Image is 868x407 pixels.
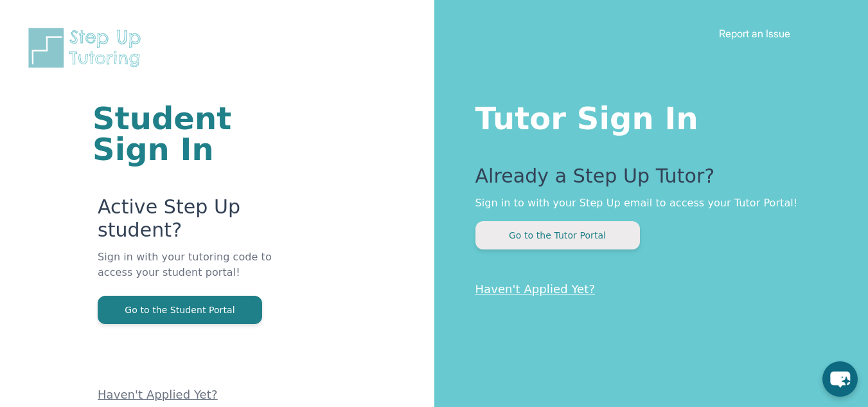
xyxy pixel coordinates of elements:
[822,361,858,397] button: chat-button
[98,303,262,316] a: Go to the Student Portal
[98,195,280,249] p: Active Step Up student?
[26,26,149,70] img: Step Up Tutoring horizontal logo
[475,282,596,296] a: Haven't Applied Yet?
[475,221,640,249] button: Go to the Tutor Portal
[475,195,817,211] p: Sign in to with your Step Up email to access your Tutor Portal!
[93,103,280,165] h1: Student Sign In
[475,98,817,134] h1: Tutor Sign In
[98,296,262,324] button: Go to the Student Portal
[475,229,640,241] a: Go to the Tutor Portal
[98,249,280,296] p: Sign in with your tutoring code to access your student portal!
[98,388,218,401] a: Haven't Applied Yet?
[719,27,790,40] a: Report an Issue
[475,165,817,195] p: Already a Step Up Tutor?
